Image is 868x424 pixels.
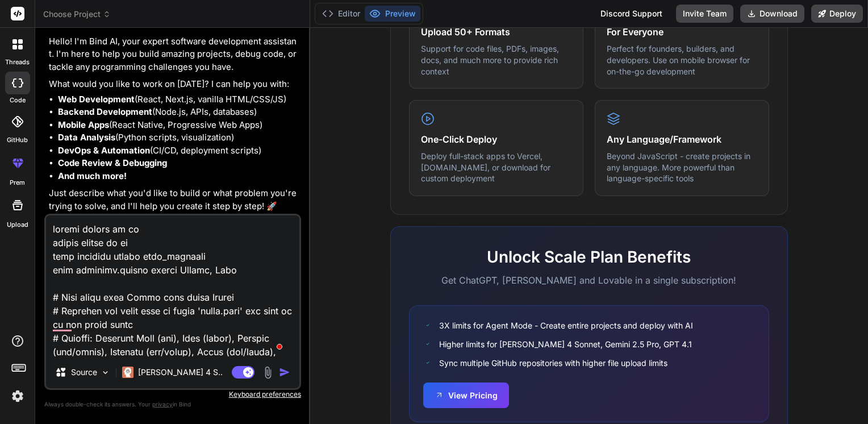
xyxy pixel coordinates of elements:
[421,25,571,39] h4: Upload 50+ Formats
[7,220,28,230] label: Upload
[318,6,365,22] button: Editor
[409,245,769,269] h2: Unlock Scale Plan Benefits
[58,119,109,130] strong: Mobile Apps
[607,43,757,77] p: Perfect for founders, builders, and developers. Use on mobile browser for on-the-go development
[5,57,30,67] label: threads
[740,5,804,23] button: Download
[439,357,667,369] span: Sync multiple GitHub repositories with higher file upload limits
[439,319,693,331] span: 3X limits for Agent Mode - Create entire projects and deploy with AI
[58,106,152,117] strong: Backend Development
[43,9,111,20] span: Choose Project
[49,35,299,74] p: Hello! I'm Bind AI, your expert software development assistant. I'm here to help you build amazin...
[71,367,97,378] p: Source
[49,78,299,91] p: What would you like to work on [DATE]? I can help you with:
[49,187,299,213] p: Just describe what you'd like to build or what problem you're trying to solve, and I'll help you ...
[46,215,299,356] textarea: To enrich screen reader interactions, please activate Accessibility in Grammarly extension settings
[409,273,769,287] p: Get ChatGPT, [PERSON_NAME] and Lovable in a single subscription!
[10,95,26,105] label: code
[58,94,135,105] strong: Web Development
[44,399,301,410] p: Always double-check its answers. Your in Bind
[10,178,25,188] label: prem
[7,135,28,145] label: GitHub
[439,338,692,350] span: Higher limits for [PERSON_NAME] 4 Sonnet, Gemini 2.5 Pro, GPT 4.1
[421,151,571,184] p: Deploy full-stack apps to Vercel, [DOMAIN_NAME], or download for custom deployment
[676,5,733,23] button: Invite Team
[122,367,133,378] img: Claude 4 Sonnet
[607,132,757,146] h4: Any Language/Framework
[811,5,863,23] button: Deploy
[279,367,290,378] img: icon
[58,93,299,106] li: (React, Next.js, vanilla HTML/CSS/JS)
[58,106,299,119] li: (Node.js, APIs, databases)
[58,145,150,156] strong: DevOps & Automation
[44,390,301,399] p: Keyboard preferences
[58,157,167,168] strong: Code Review & Debugging
[261,366,274,379] img: attachment
[594,5,669,23] div: Discord Support
[101,368,110,377] img: Pick Models
[58,132,115,143] strong: Data Analysis
[607,151,757,184] p: Beyond JavaScript - create projects in any language. More powerful than language-specific tools
[58,119,299,132] li: (React Native, Progressive Web Apps)
[8,386,27,406] img: settings
[365,6,420,22] button: Preview
[58,131,299,144] li: (Python scripts, visualization)
[423,383,509,408] button: View Pricing
[421,43,571,77] p: Support for code files, PDFs, images, docs, and much more to provide rich context
[58,144,299,157] li: (CI/CD, deployment scripts)
[58,171,127,181] strong: And much more!
[421,132,571,146] h4: One-Click Deploy
[607,25,757,39] h4: For Everyone
[152,401,173,408] span: privacy
[138,367,223,378] p: [PERSON_NAME] 4 S..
